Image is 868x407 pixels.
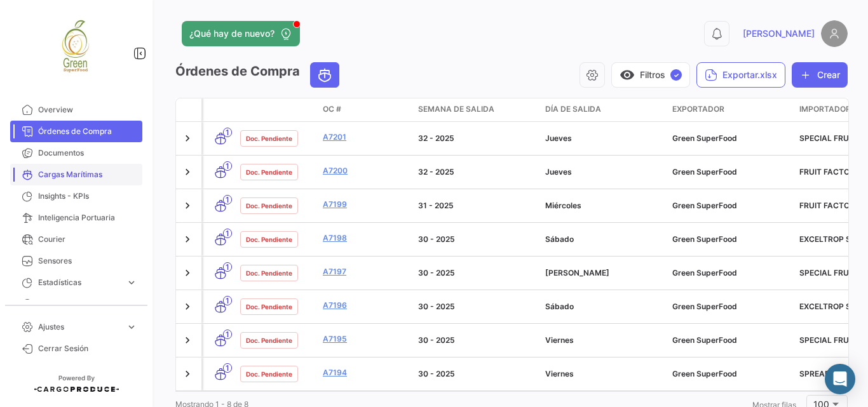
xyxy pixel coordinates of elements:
[323,333,408,345] a: A7195
[246,335,292,345] span: Doc. Pendiente
[181,368,194,380] a: Expand/Collapse Row
[181,233,194,246] a: Expand/Collapse Row
[10,164,142,185] a: Cargas Marítimas
[323,300,408,311] a: A7196
[540,98,667,121] datatable-header-cell: Día de Salida
[799,103,851,115] span: Importador
[246,234,292,244] span: Doc. Pendiente
[223,262,232,272] span: 1
[545,200,662,211] div: Miércoles
[10,99,142,121] a: Overview
[10,207,142,229] a: Inteligencia Portuaria
[10,142,142,164] a: Documentos
[181,166,194,178] a: Expand/Collapse Row
[38,277,121,288] span: Estadísticas
[181,199,194,212] a: Expand/Collapse Row
[323,367,408,378] a: A7194
[246,268,292,278] span: Doc. Pendiente
[413,98,540,121] datatable-header-cell: Semana de Salida
[223,229,232,238] span: 1
[10,229,142,250] a: Courier
[672,369,737,378] span: Green SuperFood
[223,195,232,204] span: 1
[38,126,137,137] span: Órdenes de Compra
[670,69,682,81] span: ✓
[223,363,232,373] span: 1
[182,21,300,46] button: ¿Qué hay de nuevo?
[323,131,408,143] a: A7201
[246,302,292,312] span: Doc. Pendiente
[545,267,662,279] div: [PERSON_NAME]
[545,368,662,380] div: Viernes
[743,27,815,40] span: [PERSON_NAME]
[38,212,137,224] span: Inteligencia Portuaria
[323,266,408,277] a: A7197
[235,98,318,121] datatable-header-cell: Estado Doc.
[672,234,737,244] span: Green SuperFood
[418,301,535,312] div: 30 - 2025
[323,232,408,244] a: A7198
[181,267,194,279] a: Expand/Collapse Row
[38,104,137,116] span: Overview
[10,250,142,272] a: Sensores
[799,201,855,210] span: FRUIT FACTOR
[418,267,535,279] div: 30 - 2025
[672,335,737,345] span: Green SuperFood
[38,169,137,180] span: Cargas Marítimas
[181,300,194,313] a: Expand/Collapse Row
[799,167,855,177] span: FRUIT FACTOR
[799,133,856,143] span: SPECIAL FRUIT
[38,255,137,267] span: Sensores
[44,15,108,79] img: 82d34080-0056-4c5d-9242-5a2d203e083a.jpeg
[821,20,848,47] img: placeholder-user.png
[545,166,662,178] div: Jueves
[223,330,232,339] span: 1
[799,335,856,345] span: SPECIAL FRUIT
[792,62,848,88] button: Crear
[418,335,535,346] div: 30 - 2025
[223,296,232,305] span: 1
[799,234,857,244] span: EXCELTROP S.L
[672,268,737,277] span: Green SuperFood
[418,166,535,178] div: 32 - 2025
[126,298,137,310] span: expand_more
[246,167,292,177] span: Doc. Pendiente
[418,234,535,245] div: 30 - 2025
[38,298,121,310] span: Herramientas Financieras
[667,98,794,121] datatable-header-cell: Exportador
[545,103,601,115] span: Día de Salida
[323,199,408,210] a: A7199
[311,63,339,87] button: Ocean
[825,364,855,394] div: Abrir Intercom Messenger
[175,62,343,88] h3: Órdenes de Compra
[620,67,635,83] span: visibility
[672,103,724,115] span: Exportador
[545,301,662,312] div: Sábado
[672,133,737,143] span: Green SuperFood
[246,201,292,211] span: Doc. Pendiente
[672,201,737,210] span: Green SuperFood
[126,321,137,333] span: expand_more
[38,321,121,333] span: Ajustes
[418,368,535,380] div: 30 - 2025
[418,103,494,115] span: Semana de Salida
[38,190,137,202] span: Insights - KPIs
[181,132,194,145] a: Expand/Collapse Row
[611,62,690,88] button: visibilityFiltros✓
[126,277,137,288] span: expand_more
[181,334,194,347] a: Expand/Collapse Row
[799,268,856,277] span: SPECIAL FRUIT
[672,302,737,311] span: Green SuperFood
[418,200,535,211] div: 31 - 2025
[223,161,232,171] span: 1
[799,369,843,378] span: SPREAFICO
[545,133,662,144] div: Jueves
[203,98,235,121] datatable-header-cell: Modo de Transporte
[672,167,737,177] span: Green SuperFood
[545,335,662,346] div: Viernes
[246,369,292,379] span: Doc. Pendiente
[10,185,142,207] a: Insights - KPIs
[223,128,232,137] span: 1
[38,234,137,245] span: Courier
[696,62,785,88] button: Exportar.xlsx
